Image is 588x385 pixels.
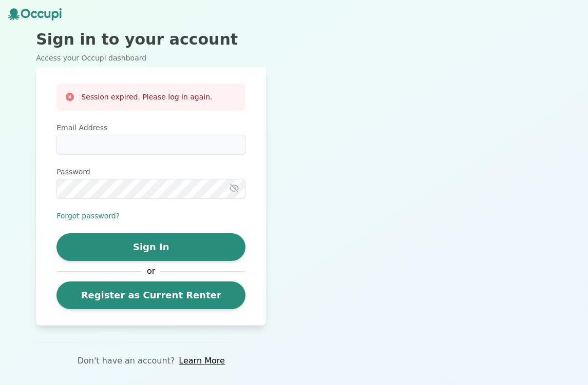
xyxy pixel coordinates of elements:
button: Forgot password? [56,211,120,221]
label: Email Address [56,123,245,133]
h2: Sign in to your account [36,30,266,49]
p: Don't have an account? [78,355,175,367]
span: or [142,265,160,277]
label: Password [56,167,245,177]
a: Register as Current Renter [56,281,245,309]
button: Sign In [56,233,245,261]
a: Learn More [179,355,224,367]
p: Access your Occupi dashboard [36,53,266,63]
h3: Session expired. Please log in again. [81,92,212,102]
